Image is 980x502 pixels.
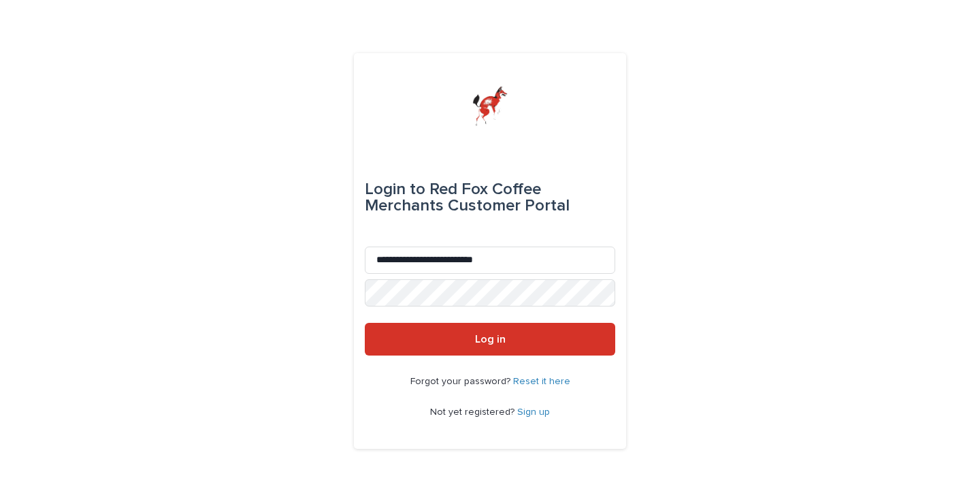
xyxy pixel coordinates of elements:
span: Login to [365,181,425,198]
a: Sign up [517,407,550,417]
button: Log in [365,323,615,356]
div: Red Fox Coffee Merchants Customer Portal [365,170,615,225]
span: Forgot your password? [410,377,513,386]
a: Reset it here [513,377,570,386]
img: zttTXibQQrCfv9chImQE [472,86,507,127]
span: Not yet registered? [430,407,517,417]
span: Log in [475,334,506,345]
